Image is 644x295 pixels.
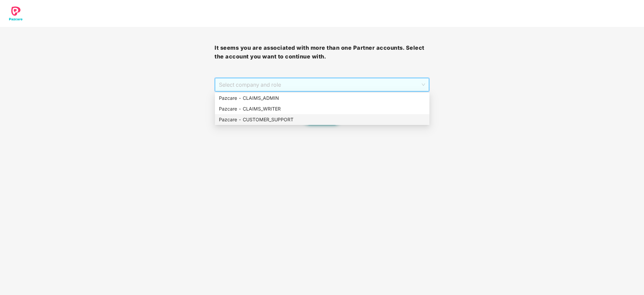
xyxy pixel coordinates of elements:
div: Pazcare - CLAIMS_WRITER [215,103,429,114]
div: Pazcare - CLAIMS_ADMIN [219,94,425,102]
h3: It seems you are associated with more than one Partner accounts. Select the account you want to c... [215,44,429,61]
div: Pazcare - CUSTOMER_SUPPORT [215,114,429,125]
div: Pazcare - CLAIMS_WRITER [219,105,425,113]
span: Select company and role [219,78,425,91]
div: Pazcare - CLAIMS_ADMIN [215,93,429,103]
div: Pazcare - CUSTOMER_SUPPORT [219,116,425,123]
